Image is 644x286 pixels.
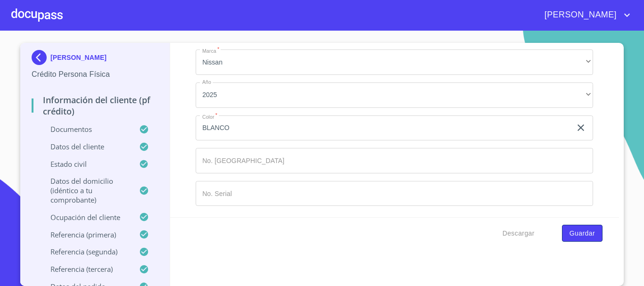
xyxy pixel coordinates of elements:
button: Guardar [562,225,603,242]
button: account of current user [537,8,633,23]
p: [PERSON_NAME] [50,54,107,61]
p: Información del cliente (PF crédito) [32,94,158,117]
button: clear input [575,122,586,133]
div: Nissan [196,49,593,75]
p: Datos del cliente [32,142,139,151]
div: [PERSON_NAME] [32,50,158,69]
p: Ocupación del Cliente [32,212,139,222]
p: Referencia (segunda) [32,247,139,256]
div: 2025 [196,82,593,108]
span: Descargar [503,228,535,239]
span: [PERSON_NAME] [537,8,621,23]
button: Descargar [499,225,538,242]
p: Estado Civil [32,159,139,169]
p: Referencia (primera) [32,230,139,239]
p: Crédito Persona Física [32,69,158,80]
p: Referencia (tercera) [32,264,139,274]
p: Documentos [32,124,139,134]
p: Datos del domicilio (idéntico a tu comprobante) [32,176,139,204]
img: Docupass spot blue [32,50,50,65]
span: Guardar [570,228,595,239]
